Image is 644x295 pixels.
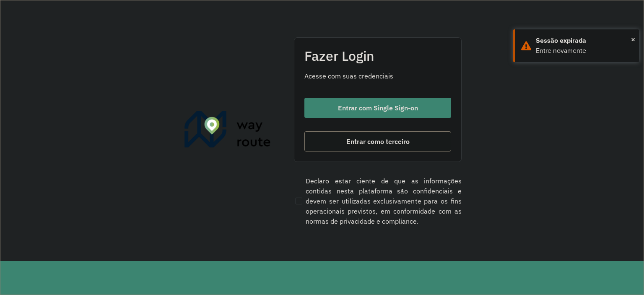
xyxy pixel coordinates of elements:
[631,33,635,46] span: ×
[294,176,462,226] label: Declaro estar ciente de que as informações contidas nesta plataforma são confidenciais e devem se...
[338,104,418,111] span: Entrar com Single Sign-on
[346,138,410,145] span: Entrar como terceiro
[536,46,633,56] div: Entre novamente
[536,36,633,46] div: Sessão expirada
[184,111,271,151] img: Roteirizador AmbevTech
[631,33,635,46] button: Close
[304,131,451,151] button: button
[304,98,451,118] button: button
[304,71,451,81] p: Acesse com suas credenciais
[304,48,451,64] h2: Fazer Login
